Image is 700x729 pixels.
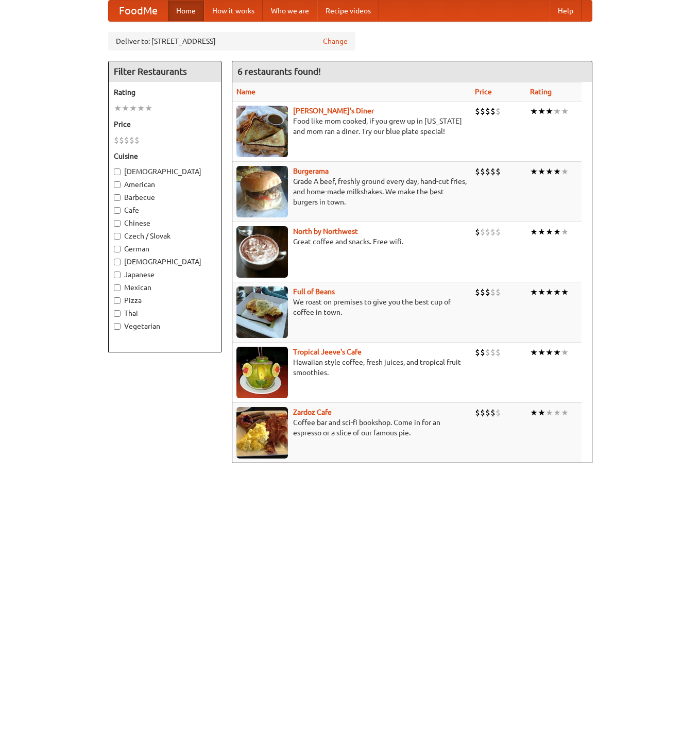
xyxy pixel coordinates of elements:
[496,226,501,238] li: $
[114,308,216,318] label: Thai
[134,134,140,146] li: $
[530,166,538,177] li: ★
[553,347,561,358] li: ★
[490,347,496,358] li: $
[236,166,288,217] img: burgerama.jpg
[480,347,485,358] li: $
[485,407,490,418] li: $
[323,36,348,46] a: Change
[109,61,221,82] h4: Filter Restaurants
[293,287,335,296] a: Full of Beans
[114,259,121,265] input: [DEMOGRAPHIC_DATA]
[119,134,124,146] li: $
[475,347,480,358] li: $
[293,227,358,235] b: North by Northwest
[114,181,121,188] input: American
[114,233,121,240] input: Czech / Slovak
[530,88,552,96] a: Rating
[114,194,121,201] input: Barbecue
[114,207,121,214] input: Cafe
[561,226,569,238] li: ★
[553,286,561,298] li: ★
[114,297,121,304] input: Pizza
[530,407,538,418] li: ★
[485,106,490,117] li: $
[496,106,501,117] li: $
[114,269,216,280] label: Japanese
[480,106,485,117] li: $
[561,407,569,418] li: ★
[545,407,553,418] li: ★
[114,205,216,215] label: Cafe
[490,226,496,238] li: $
[114,244,216,254] label: German
[317,1,379,21] a: Recipe videos
[293,348,362,356] b: Tropical Jeeve's Cafe
[168,1,204,21] a: Home
[114,257,216,267] label: [DEMOGRAPHIC_DATA]
[114,310,121,317] input: Thai
[236,176,467,207] p: Grade A beef, freshly ground every day, hand-cut fries, and home-made milkshakes. We make the bes...
[236,236,467,247] p: Great coffee and snacks. Free wifi.
[114,151,216,161] h5: Cuisine
[545,166,553,177] li: ★
[475,106,480,117] li: $
[236,226,288,278] img: north.jpg
[475,226,480,238] li: $
[530,286,538,298] li: ★
[114,323,121,330] input: Vegetarian
[236,347,288,398] img: jeeves.jpg
[490,166,496,177] li: $
[538,226,545,238] li: ★
[108,32,355,50] div: Deliver to: [STREET_ADDRESS]
[538,106,545,117] li: ★
[545,226,553,238] li: ★
[480,407,485,418] li: $
[114,87,216,97] h5: Rating
[538,407,545,418] li: ★
[480,166,485,177] li: $
[530,347,538,358] li: ★
[475,286,480,298] li: $
[485,286,490,298] li: $
[293,408,332,416] a: Zardoz Cafe
[496,286,501,298] li: $
[236,407,288,459] img: zardoz.jpg
[480,286,485,298] li: $
[490,106,496,117] li: $
[490,286,496,298] li: $
[485,347,490,358] li: $
[561,347,569,358] li: ★
[293,107,374,115] a: [PERSON_NAME]'s Diner
[236,286,288,338] img: beans.jpg
[538,347,545,358] li: ★
[538,286,545,298] li: ★
[236,88,255,96] a: Name
[263,1,317,21] a: Who we are
[545,347,553,358] li: ★
[490,407,496,418] li: $
[122,103,129,114] li: ★
[480,226,485,238] li: $
[553,166,561,177] li: ★
[553,226,561,238] li: ★
[109,1,168,21] a: FoodMe
[553,407,561,418] li: ★
[475,407,480,418] li: $
[475,166,480,177] li: $
[561,106,569,117] li: ★
[114,246,121,252] input: German
[114,272,121,278] input: Japanese
[293,167,329,175] a: Burgerama
[553,106,561,117] li: ★
[550,1,582,21] a: Help
[530,226,538,238] li: ★
[204,1,263,21] a: How it works
[485,226,490,238] li: $
[530,106,538,117] li: ★
[485,166,490,177] li: $
[114,134,119,146] li: $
